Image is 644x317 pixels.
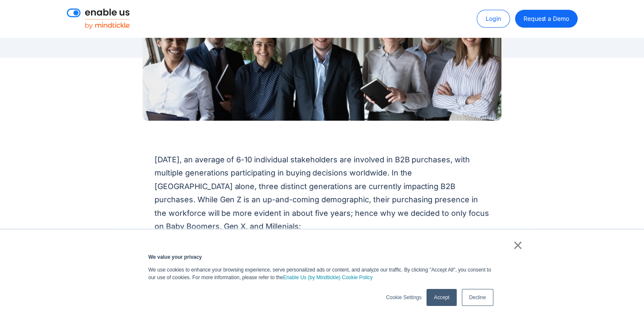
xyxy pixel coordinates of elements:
a: Request a Demo [515,10,578,28]
strong: We value your privacy [149,254,202,260]
a: Cookie Settings [386,294,421,301]
p: We use cookies to enhance your browsing experience, serve personalized ads or content, and analyz... [149,266,496,281]
a: Enable Us (by Mindtickle) Cookie Policy [283,274,373,281]
a: Login [477,10,510,28]
a: Decline [462,289,493,306]
a: Accept [426,289,456,306]
a: × [513,241,523,249]
p: [DATE], an average of 6-10 individual stakeholders are involved in B2B purchases, with multiple g... [155,153,489,233]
